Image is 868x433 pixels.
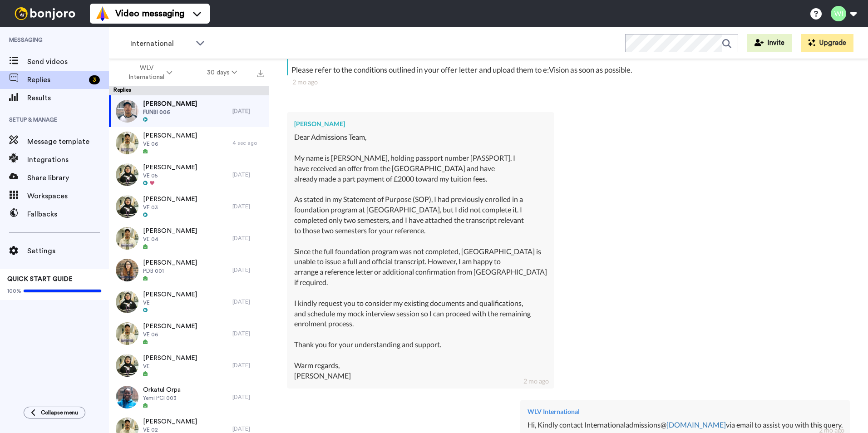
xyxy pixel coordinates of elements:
[116,163,138,186] img: c5771198-484c-41a4-a086-442532575777-thumb.jpg
[143,322,197,331] span: [PERSON_NAME]
[143,108,197,116] span: FUNBI 006
[109,86,269,95] div: Replies
[143,204,197,211] span: VE 03
[116,322,138,345] img: 0679e79f-bf66-4ac1-86ef-078eae539f64-thumb.jpg
[128,64,165,82] span: WLV International
[109,318,269,349] a: [PERSON_NAME]VE 06[DATE]
[111,60,190,85] button: WLV International
[95,6,110,21] img: vm-color.svg
[109,95,269,127] a: [PERSON_NAME]FUNBI 006[DATE]
[143,299,197,306] span: VE
[11,7,79,20] img: bj-logo-header-white.svg
[116,386,138,408] img: 3e23c4d3-1de5-4687-a0b0-757430013745-thumb.jpg
[109,159,269,191] a: [PERSON_NAME]VE 05[DATE]
[232,330,264,337] div: [DATE]
[27,154,109,165] span: Integrations
[232,394,264,401] div: [DATE]
[528,420,843,430] div: Hi, Kindly contact Internationaladmissions@ via email to assist you with this query.
[143,99,197,108] span: [PERSON_NAME]
[232,266,264,274] div: [DATE]
[27,246,109,256] span: Settings
[24,407,85,418] button: Collapse menu
[143,290,197,299] span: [PERSON_NAME]
[109,286,269,318] a: [PERSON_NAME]VE[DATE]
[232,235,264,242] div: [DATE]
[109,127,269,159] a: [PERSON_NAME]VE 064 sec ago
[143,140,197,148] span: VE 06
[143,385,181,394] span: Orkatul Orpa
[523,377,549,386] div: 2 mo ago
[143,331,197,338] span: VE 06
[115,7,184,20] span: Video messaging
[27,93,109,103] span: Results
[116,290,138,313] img: b7a95c32-d3d2-455d-b707-40783128711b-thumb.jpg
[143,354,197,363] span: [PERSON_NAME]
[292,78,844,87] div: 2 mo ago
[143,131,197,140] span: [PERSON_NAME]
[143,172,197,179] span: VE 05
[254,66,267,79] button: Export all results that match these filters now.
[7,276,73,282] span: QUICK START GUIDE
[116,227,138,250] img: d9b90043-b27e-4f46-9234-97d7fd64af05-thumb.jpg
[257,70,264,77] img: export.svg
[27,56,109,67] span: Send videos
[232,425,264,433] div: [DATE]
[116,100,138,123] img: 20357b13-09c5-4b1e-98cd-6bacbcb48d6b-thumb.jpg
[143,163,197,172] span: [PERSON_NAME]
[143,363,197,370] span: VE
[232,298,264,305] div: [DATE]
[528,407,843,416] div: WLV International
[143,195,197,204] span: [PERSON_NAME]
[143,258,197,267] span: [PERSON_NAME]
[143,394,181,402] span: Yemi PCI 003
[27,209,109,220] span: Fallbacks
[116,354,138,377] img: 9d005285-f2cd-48ce-ae0f-47eda6f368c7-thumb.jpg
[232,203,264,210] div: [DATE]
[294,119,547,128] div: [PERSON_NAME]
[27,191,109,202] span: Workspaces
[109,222,269,254] a: [PERSON_NAME]VE 04[DATE]
[232,139,264,147] div: 4 sec ago
[801,34,853,52] button: Upgrade
[232,171,264,178] div: [DATE]
[143,417,197,426] span: [PERSON_NAME]
[294,132,547,381] div: Dear Admissions Team, My name is [PERSON_NAME], holding passport number [PASSPORT]. I have receiv...
[109,191,269,222] a: [PERSON_NAME]VE 03[DATE]
[109,349,269,381] a: [PERSON_NAME]VE[DATE]
[7,287,21,295] span: 100%
[232,108,264,115] div: [DATE]
[143,236,197,243] span: VE 04
[116,195,138,218] img: 22e093ee-6621-4089-9a64-2bb4a3293c61-thumb.jpg
[27,74,85,85] span: Replies
[116,132,138,154] img: 0679e79f-bf66-4ac1-86ef-078eae539f64-thumb.jpg
[232,362,264,369] div: [DATE]
[143,267,197,275] span: PDB 001
[89,75,100,84] div: 3
[190,64,255,81] button: 30 days
[116,259,138,281] img: 139000d5-7d0b-4327-a7b9-3e70836d1946-thumb.jpg
[109,381,269,413] a: Orkatul OrpaYemi PCI 003[DATE]
[27,172,109,183] span: Share library
[109,254,269,286] a: [PERSON_NAME]PDB 001[DATE]
[130,38,191,49] span: International
[666,420,726,429] a: [DOMAIN_NAME]
[41,409,78,416] span: Collapse menu
[27,136,109,147] span: Message template
[747,34,792,52] button: Invite
[143,226,197,236] span: [PERSON_NAME]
